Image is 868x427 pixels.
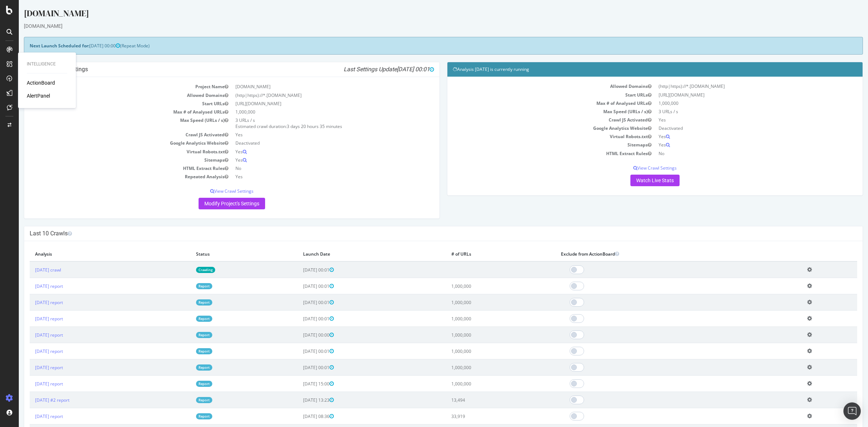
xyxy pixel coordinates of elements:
td: 33,919 [427,408,537,424]
td: Max Speed (URLs / s) [434,107,636,116]
td: Virtual Robots.txt [434,132,636,141]
td: Google Analytics Website [11,139,213,147]
td: Crawl JS Activated [11,131,213,139]
td: 1,000,000 [427,343,537,359]
a: [DATE] report [16,332,44,338]
a: Report [177,332,193,338]
td: Project Name [11,82,213,91]
a: [DATE] report [16,348,44,354]
div: Intelligence [27,61,67,67]
td: Yes [213,172,415,181]
a: [DATE] report [16,283,44,289]
a: Report [177,381,193,387]
a: [DATE] report [16,381,44,387]
h4: Last 10 Crawls [11,230,838,237]
a: AlertPanel [27,92,50,99]
span: [DATE] 00:01 [284,364,315,371]
span: [DATE] 13:23 [284,397,315,403]
div: Open Intercom Messenger [843,402,861,420]
span: [DATE] 00:01 [284,267,315,273]
td: Virtual Robots.txt [11,148,213,156]
td: 3 URLs / s [636,107,838,116]
td: Deactivated [213,139,415,147]
i: Last Settings Update [325,66,415,73]
a: [DATE] report [16,316,44,322]
a: Report [177,364,193,371]
span: 3 days 20 hours 35 minutes [268,123,323,129]
td: No [213,164,415,172]
td: Repeated Analysis [11,172,213,181]
td: 1,000,000 [213,108,415,116]
div: [DOMAIN_NAME] [5,22,844,30]
td: Crawl JS Activated [434,116,636,124]
td: No [636,149,838,158]
span: [DATE] 00:00 [284,332,315,338]
td: 1,000,000 [427,311,537,327]
a: Crawling [177,267,196,273]
a: Report [177,283,193,289]
th: Status [172,247,279,261]
td: Yes [213,131,415,139]
td: Allowed Domains [434,82,636,90]
td: Yes [213,148,415,156]
a: Report [177,348,193,354]
td: 3 URLs / s Estimated crawl duration: [213,116,415,131]
span: [DATE] 00:00 [71,43,101,49]
span: [DATE] 15:00 [284,381,315,387]
td: [URL][DOMAIN_NAME] [213,99,415,108]
td: Yes [213,156,415,164]
td: Allowed Domains [11,91,213,99]
a: [DATE] crawl [16,267,42,273]
td: Sitemaps [434,141,636,149]
td: 1,000,000 [427,294,537,311]
h4: Project Global Settings [11,66,415,73]
a: Report [177,316,193,322]
span: [DATE] 00:01 [284,299,315,306]
td: HTML Extract Rules [434,149,636,158]
th: Analysis [11,247,172,261]
a: Watch Live Stats [612,175,661,186]
p: View Crawl Settings [434,165,838,171]
td: 13,494 [427,392,537,408]
span: [DATE] 00:01 [284,348,315,354]
span: [DATE] 00:01 [284,283,315,289]
td: (http|https)://*.[DOMAIN_NAME] [636,82,838,90]
a: Modify Project's Settings [180,198,246,209]
a: Report [177,397,193,403]
td: Max # of Analysed URLs [434,99,636,107]
td: (http|https)://*.[DOMAIN_NAME] [213,91,415,99]
td: Deactivated [636,124,838,132]
td: Yes [636,132,838,141]
span: [DATE] 08:36 [284,413,315,419]
th: Launch Date [279,247,427,261]
td: 1,000,000 [427,359,537,376]
td: Max Speed (URLs / s) [11,116,213,131]
td: Start URLs [11,99,213,108]
td: Sitemaps [11,156,213,164]
td: 1,000,000 [427,376,537,392]
td: HTML Extract Rules [11,164,213,172]
td: Start URLs [434,91,636,99]
th: # of URLs [427,247,537,261]
td: 1,000,000 [427,278,537,294]
td: 1,000,000 [636,99,838,107]
a: [DATE] report [16,413,44,419]
p: View Crawl Settings [11,188,415,194]
td: Google Analytics Website [434,124,636,132]
td: [DOMAIN_NAME] [213,82,415,91]
span: [DATE] 00:01 [284,316,315,322]
a: [DATE] report [16,299,44,306]
h4: Analysis [DATE] is currently running [434,66,838,73]
a: [DATE] #2 report [16,397,51,403]
td: 1,000,000 [427,327,537,343]
td: [URL][DOMAIN_NAME] [636,91,838,99]
a: Report [177,413,193,419]
div: (Repeat Mode) [5,37,844,55]
span: [DATE] 00:01 [378,66,415,73]
strong: Next Launch Scheduled for: [11,43,71,49]
td: Yes [636,141,838,149]
th: Exclude from ActionBoard [537,247,783,261]
a: ActionBoard [27,79,55,86]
